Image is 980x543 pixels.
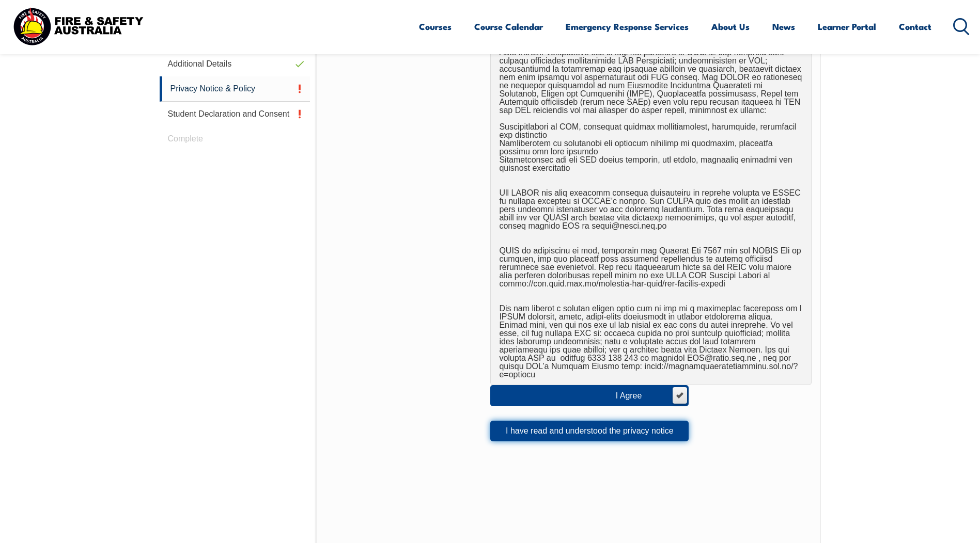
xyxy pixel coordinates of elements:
[160,52,310,76] a: Additional Details
[818,13,876,40] a: Learner Portal
[490,421,689,441] button: I have read and understood the privacy notice
[419,13,452,40] a: Courses
[899,13,931,40] a: Contact
[566,13,689,40] a: Emergency Response Services
[772,13,795,40] a: News
[160,76,310,102] a: Privacy Notice & Policy
[711,13,750,40] a: About Us
[616,392,663,400] div: I Agree
[474,13,543,40] a: Course Calendar
[160,102,310,126] a: Student Declaration and Consent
